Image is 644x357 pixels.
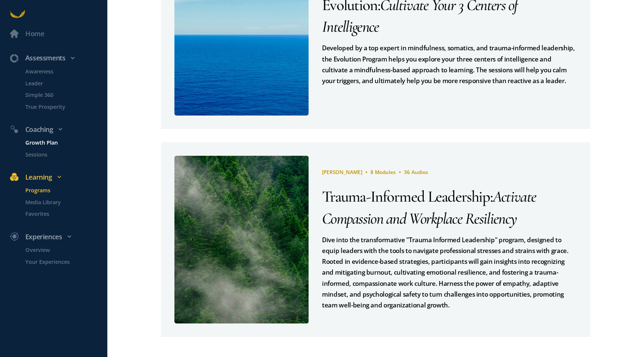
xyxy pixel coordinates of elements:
[322,187,536,228] span: Activate Compassion and Workplace Resiliency
[322,187,490,206] span: Trauma-Informed Leadership
[322,42,577,86] div: Developed by a top expert in mindfulness, somatics, and trauma-informed leadership, the Evolution...
[25,102,106,111] p: True Prosperity
[25,246,106,254] p: Overview
[25,198,106,206] p: Media Library
[15,91,107,99] a: Simple 360
[5,231,111,242] div: Experiences
[322,234,577,311] div: Dive into the transformative "Trauma Informed Leadership" program, designed to equip leaders with...
[5,172,111,183] div: Learning
[25,138,106,147] p: Growth Plan
[15,246,107,254] a: Overview
[15,257,107,266] a: Your Experiences
[15,186,107,195] a: Programs
[25,91,106,99] p: Simple 360
[404,169,428,176] span: 36 Audios
[15,138,107,147] a: Growth Plan
[15,150,107,158] a: Sessions
[25,28,44,39] div: Home
[25,79,106,87] p: Leader
[15,67,107,76] a: Awareness
[322,186,577,229] div: :
[25,257,106,266] p: Your Experiences
[25,186,106,195] p: Programs
[15,79,107,87] a: Leader
[15,102,107,111] a: True Prosperity
[25,67,106,76] p: Awareness
[25,209,106,218] p: Favorites
[15,198,107,206] a: Media Library
[5,53,111,63] div: Assessments
[370,169,396,176] span: 8 Modules
[15,209,107,218] a: Favorites
[5,124,111,135] div: Coaching
[25,150,106,158] p: Sessions
[322,169,362,176] span: [PERSON_NAME]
